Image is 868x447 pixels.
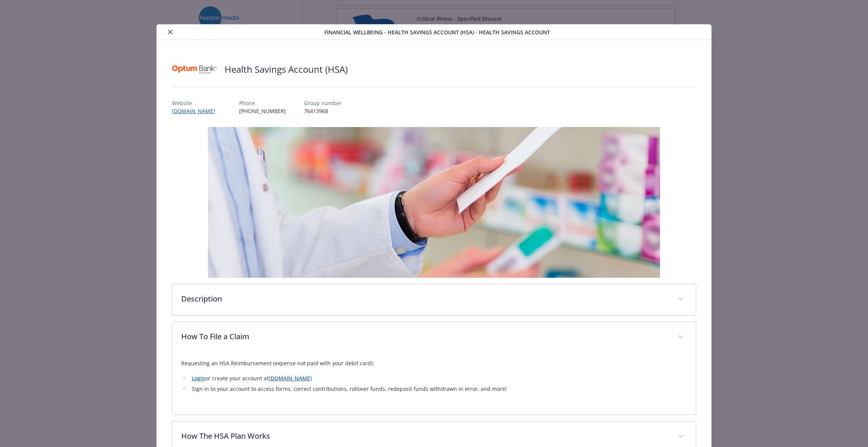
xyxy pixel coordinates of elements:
[304,107,342,115] p: 76413968
[172,107,221,115] a: [DOMAIN_NAME]
[269,375,312,382] a: [DOMAIN_NAME]
[166,28,175,37] button: close
[172,58,217,81] img: Optum Bank
[225,63,348,76] h2: Health Savings Account (HSA)
[172,322,696,353] div: How To File a Claim
[172,353,696,415] div: How To File a Claim
[304,99,342,107] p: Group number
[181,359,687,368] p: Requesting an HSA Reimbursement (expense not paid with your debit card):
[239,99,286,107] p: Phone
[239,107,286,115] p: [PHONE_NUMBER]
[172,99,221,107] p: Website
[181,331,669,342] p: How To File a Claim
[181,293,669,305] p: Description
[192,375,205,382] a: Login
[189,374,687,383] li: or create your account at
[208,127,660,278] img: banner
[181,430,669,442] p: How The HSA Plan Works
[324,28,550,36] span: Financial Wellbeing - Health Savings Account (HSA) - Health Savings Account
[189,384,687,393] li: Sign in to your account to access forms, correct contributions, rollover funds, redeposit funds w...
[172,284,696,315] div: Description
